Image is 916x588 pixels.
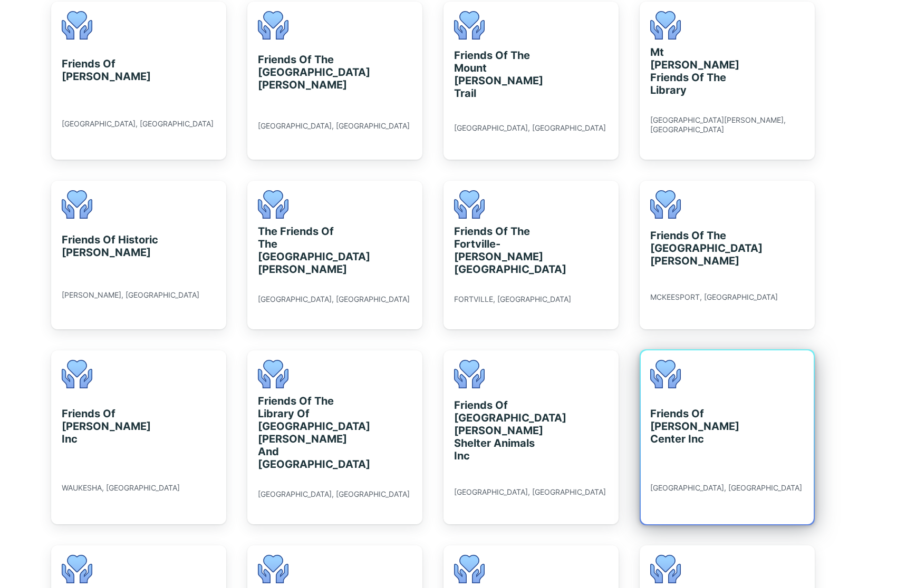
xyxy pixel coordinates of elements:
[258,53,354,91] div: Friends Of The [GEOGRAPHIC_DATA][PERSON_NAME]
[650,115,804,134] div: [GEOGRAPHIC_DATA][PERSON_NAME], [GEOGRAPHIC_DATA]
[62,233,158,259] div: Friends Of Historic [PERSON_NAME]
[62,290,199,300] div: [PERSON_NAME], [GEOGRAPHIC_DATA]
[650,292,778,302] div: MCKEESPORT, [GEOGRAPHIC_DATA]
[650,483,802,493] div: [GEOGRAPHIC_DATA], [GEOGRAPHIC_DATA]
[454,49,551,100] div: Friends Of The Mount [PERSON_NAME] Trail
[258,395,354,471] div: Friends Of The Library Of [GEOGRAPHIC_DATA][PERSON_NAME] And [GEOGRAPHIC_DATA]
[454,399,551,462] div: Friends Of [GEOGRAPHIC_DATA][PERSON_NAME] Shelter Animals Inc
[454,487,606,497] div: [GEOGRAPHIC_DATA], [GEOGRAPHIC_DATA]
[650,407,747,445] div: Friends Of [PERSON_NAME] Center Inc
[650,46,747,96] div: Mt [PERSON_NAME] Friends Of The Library
[62,407,158,445] div: Friends Of [PERSON_NAME] Inc
[62,483,180,493] div: WAUKESHA, [GEOGRAPHIC_DATA]
[62,57,158,83] div: Friends Of [PERSON_NAME]
[650,229,747,267] div: Friends Of The [GEOGRAPHIC_DATA][PERSON_NAME]
[62,119,214,129] div: [GEOGRAPHIC_DATA], [GEOGRAPHIC_DATA]
[454,225,551,276] div: Friends Of The Fortville-[PERSON_NAME][GEOGRAPHIC_DATA]
[258,489,410,499] div: [GEOGRAPHIC_DATA], [GEOGRAPHIC_DATA]
[258,295,410,304] div: [GEOGRAPHIC_DATA], [GEOGRAPHIC_DATA]
[258,121,410,131] div: [GEOGRAPHIC_DATA], [GEOGRAPHIC_DATA]
[454,123,606,133] div: [GEOGRAPHIC_DATA], [GEOGRAPHIC_DATA]
[258,225,354,276] div: The Friends Of The [GEOGRAPHIC_DATA][PERSON_NAME]
[454,295,571,304] div: FORTVILLE, [GEOGRAPHIC_DATA]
